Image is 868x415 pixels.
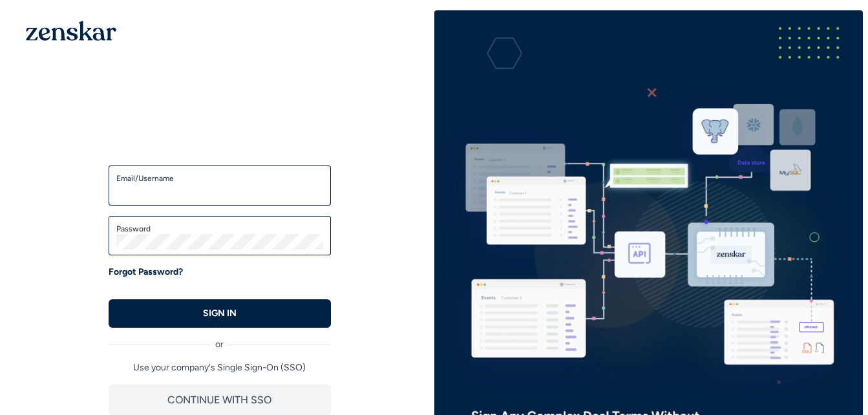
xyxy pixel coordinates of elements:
[116,173,323,184] label: Email/Username
[203,307,237,320] p: SIGN IN
[109,299,331,328] button: SIGN IN
[109,266,183,279] a: Forgot Password?
[116,224,323,234] label: Password
[109,361,331,374] p: Use your company's Single Sign-On (SSO)
[109,328,331,351] div: or
[26,21,116,41] img: 1OGAJ2xQqyY4LXKgY66KYq0eOWRCkrZdAb3gUhuVAqdWPZE9SRJmCz+oDMSn4zDLXe31Ii730ItAGKgCKgCCgCikA4Av8PJUP...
